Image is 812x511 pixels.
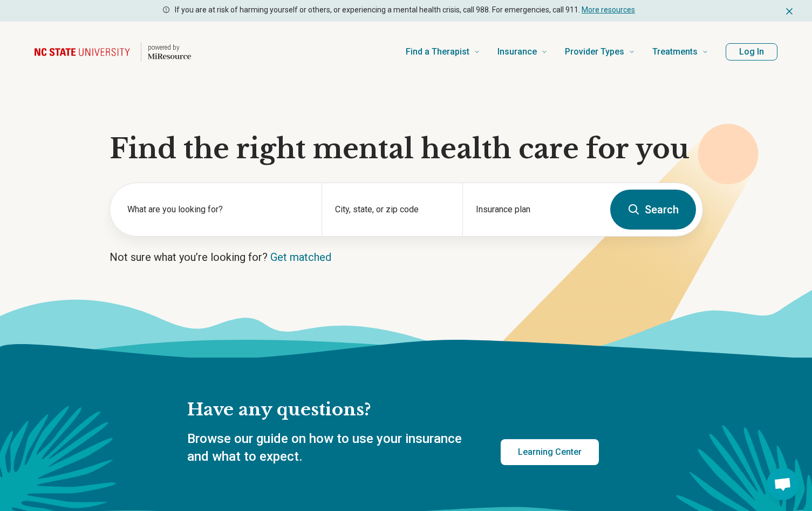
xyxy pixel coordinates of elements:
span: Insurance [497,44,537,59]
h2: Have any questions? [187,399,599,421]
p: Browse our guide on how to use your insurance and what to expect. [187,430,475,466]
a: Insurance [497,30,548,73]
button: Dismiss [784,4,795,17]
a: Provider Types [565,30,635,73]
button: Search [610,190,696,230]
button: Log In [726,43,777,60]
a: More resources [582,5,635,14]
span: Find a Therapist [406,44,469,59]
a: Learning Center [501,439,599,465]
h1: Find the right mental health care for you [110,133,703,165]
p: Not sure what you’re looking for? [110,250,703,265]
span: Provider Types [565,44,624,59]
span: Treatments [652,44,698,59]
div: Open chat [767,468,799,500]
a: Treatments [652,30,708,73]
a: Home page [35,35,191,69]
a: Find a Therapist [406,30,480,73]
p: If you are at risk of harming yourself or others, or experiencing a mental health crisis, call 98... [175,4,635,16]
p: powered by [148,43,191,52]
label: What are you looking for? [127,203,309,216]
a: Get matched [270,251,331,264]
